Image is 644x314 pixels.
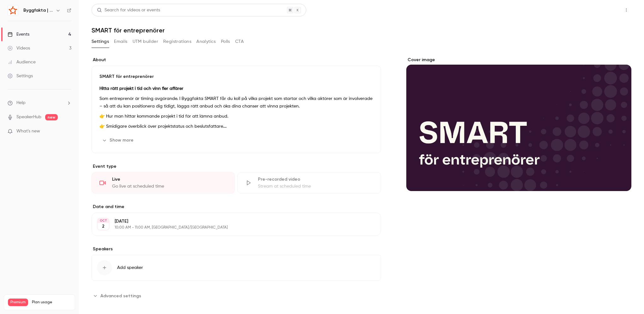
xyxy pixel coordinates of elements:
[92,291,381,301] section: Advanced settings
[23,7,53,14] h6: Byggfakta | Powered by Hubexo
[406,57,631,63] label: Cover image
[64,129,71,134] iframe: Noticeable Trigger
[99,86,183,91] strong: Hitta rätt projekt i tid och vinn fler affärer
[117,265,143,271] span: Add speaker
[102,223,104,230] p: 2
[99,95,373,110] p: Som entreprenör är timing avgörande. I Byggfakta SMART får du koll på vilka projekt som startar o...
[99,135,137,145] button: Show more
[133,37,158,47] button: UTM builder
[16,100,26,106] span: Help
[92,26,631,34] h1: SMART för entreprenörer
[163,37,191,47] button: Registrations
[237,172,381,194] div: Pre-recorded videoStream at scheduled time
[45,114,58,120] span: new
[235,37,244,47] button: CTA
[8,299,28,306] span: Premium
[99,113,373,120] p: 👉 Hur man hittar kommande projekt i tid för att lämna anbud.
[92,37,109,47] button: Settings
[221,37,230,47] button: Polls
[115,225,348,230] p: 10:00 AM - 11:00 AM, [GEOGRAPHIC_DATA]/[GEOGRAPHIC_DATA]
[92,172,235,194] div: LiveGo live at scheduled time
[8,5,18,15] img: Byggfakta | Powered by Hubexo
[16,114,41,120] a: SpeakerHub
[258,176,373,183] div: Pre-recorded video
[258,183,373,189] div: Stream at scheduled time
[100,293,141,299] span: Advanced settings
[97,7,160,14] div: Search for videos or events
[92,291,145,301] button: Advanced settings
[112,183,227,189] div: Go live at scheduled time
[8,100,71,106] li: help-dropdown-opener
[406,57,631,191] section: Cover image
[99,123,373,130] p: 👉 Smidigare överblick över projektstatus och beslutsfattare.
[8,59,36,65] div: Audience
[112,176,227,183] div: Live
[114,37,127,47] button: Emails
[115,218,348,224] p: [DATE]
[16,128,40,135] span: What's new
[92,57,381,63] label: About
[92,163,381,170] p: Event type
[196,37,216,47] button: Analytics
[591,4,616,16] button: Share
[8,45,30,51] div: Videos
[92,246,381,252] label: Speakers
[32,300,71,305] span: Plan usage
[8,31,29,38] div: Events
[92,204,381,210] label: Date and time
[92,255,381,281] button: Add speaker
[98,218,109,223] div: OCT
[99,73,373,80] p: SMART för entreprenörer
[8,73,33,79] div: Settings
